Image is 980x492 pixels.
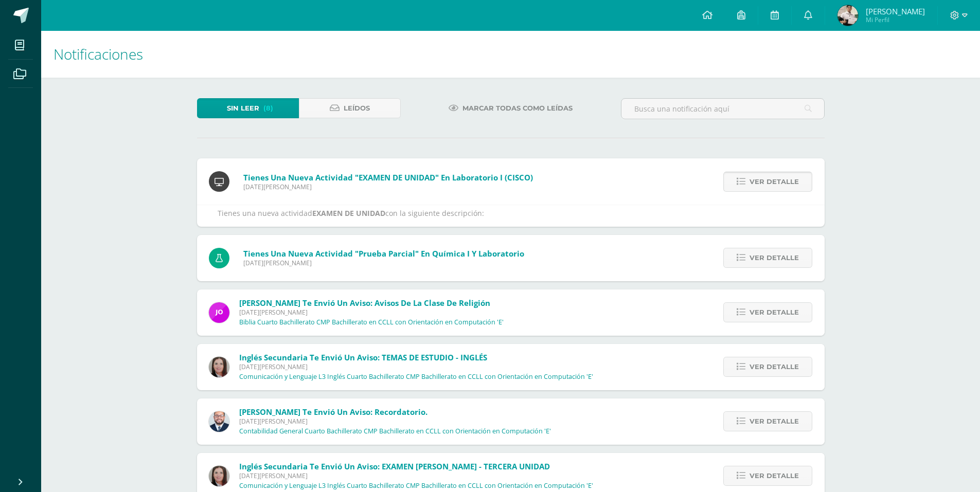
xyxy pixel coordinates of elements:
p: Biblia Cuarto Bachillerato CMP Bachillerato en CCLL con Orientación en Computación 'E' [239,318,504,326]
span: Ver detalle [750,466,799,485]
span: (8) [263,99,273,118]
span: Ver detalle [750,248,799,267]
span: Ver detalle [750,303,799,322]
span: [DATE][PERSON_NAME] [239,308,504,317]
span: [PERSON_NAME] te envió un aviso: Recordatorio. [239,407,427,417]
span: Tienes una nueva actividad "Prueba parcial" En Química I y Laboratorio [243,248,524,259]
span: Ver detalle [750,172,799,191]
p: Comunicación y Lenguaje L3 Inglés Cuarto Bachillerato CMP Bachillerato en CCLL con Orientación en... [239,482,593,490]
p: Contabilidad General Cuarto Bachillerato CMP Bachillerato en CCLL con Orientación en Computación 'E' [239,427,551,435]
img: e7ba52ea921276b305ed1a43d236616f.png [838,5,858,26]
img: 8af0450cf43d44e38c4a1497329761f3.png [209,466,229,486]
span: Ver detalle [750,357,799,376]
span: [DATE][PERSON_NAME] [243,259,524,267]
span: [DATE][PERSON_NAME] [243,183,533,191]
strong: EXAMEN DE UNIDAD [312,208,385,218]
img: eaa624bfc361f5d4e8a554d75d1a3cf6.png [209,411,229,432]
span: Inglés Secundaria te envió un aviso: EXAMEN [PERSON_NAME] - TERCERA UNIDAD [239,461,550,471]
span: Mi Perfil [866,15,925,24]
span: [DATE][PERSON_NAME] [239,362,593,371]
span: Notificaciones [54,44,143,64]
img: 6614adf7432e56e5c9e182f11abb21f1.png [209,302,229,323]
input: Busca una notificación aquí [621,99,824,119]
span: Ver detalle [750,412,799,431]
p: Tienes una nueva actividad con la siguiente descripción: Fecha de entrega: [218,209,804,246]
span: Sin leer [227,99,259,118]
span: Inglés Secundaria te envió un aviso: TEMAS DE ESTUDIO - INGLÉS [239,352,487,362]
span: [PERSON_NAME] [866,6,925,16]
a: Marcar todas como leídas [436,98,585,118]
span: [DATE][PERSON_NAME] [239,471,593,480]
span: Tienes una nueva actividad "EXAMEN DE UNIDAD" En Laboratorio I (CISCO) [243,172,533,183]
img: 8af0450cf43d44e38c4a1497329761f3.png [209,357,229,377]
a: Sin leer(8) [197,98,299,118]
span: [PERSON_NAME] te envió un aviso: Avisos de la clase de religión [239,298,490,308]
a: Leídos [299,98,401,118]
p: Comunicación y Lenguaje L3 Inglés Cuarto Bachillerato CMP Bachillerato en CCLL con Orientación en... [239,373,593,381]
span: Leídos [344,99,370,118]
span: Marcar todas como leídas [462,99,573,118]
span: [DATE][PERSON_NAME] [239,417,551,426]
